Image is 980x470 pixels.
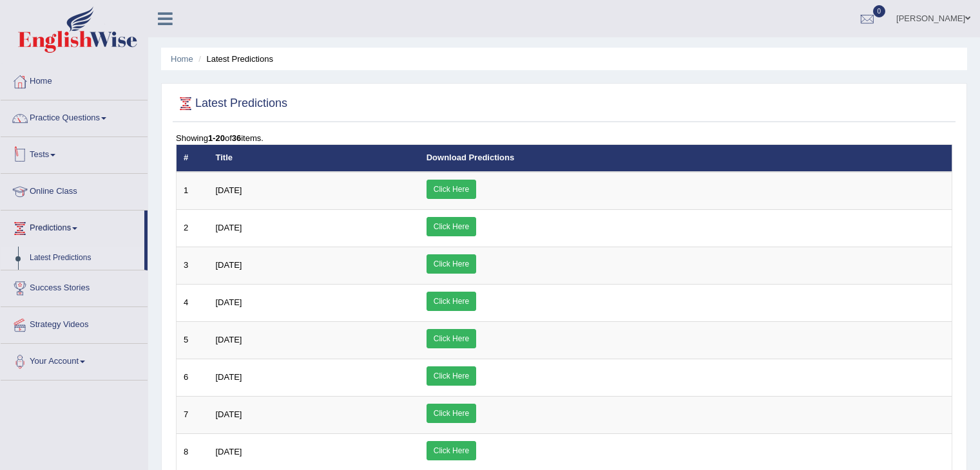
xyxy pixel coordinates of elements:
li: Latest Predictions [195,53,273,65]
div: Showing of items. [176,132,952,144]
th: Title [209,145,419,172]
span: [DATE] [216,297,242,307]
th: # [177,145,209,172]
a: Online Class [1,174,148,206]
a: Click Here [427,217,476,236]
b: 1-20 [208,133,225,143]
span: [DATE] [216,372,242,382]
td: 6 [177,359,209,396]
a: Home [1,64,148,96]
td: 5 [177,321,209,359]
span: [DATE] [216,409,242,419]
a: Click Here [427,366,476,386]
span: [DATE] [216,260,242,270]
span: 0 [873,5,886,17]
a: Tests [1,137,148,169]
a: Your Account [1,344,148,376]
td: 1 [177,172,209,210]
h2: Latest Predictions [176,94,287,113]
a: Latest Predictions [24,247,144,270]
td: 3 [177,247,209,284]
a: Predictions [1,211,144,243]
a: Click Here [427,441,476,460]
a: Click Here [427,254,476,274]
span: [DATE] [216,185,242,195]
a: Click Here [427,329,476,348]
a: Click Here [427,292,476,311]
a: Click Here [427,404,476,423]
a: Home [171,54,193,64]
span: [DATE] [216,447,242,456]
a: Practice Questions [1,100,148,133]
a: Click Here [427,180,476,199]
a: Success Stories [1,270,148,303]
span: [DATE] [216,223,242,232]
td: 7 [177,396,209,433]
span: [DATE] [216,335,242,344]
td: 4 [177,284,209,321]
a: Strategy Videos [1,307,148,339]
b: 36 [232,133,241,143]
td: 2 [177,209,209,247]
th: Download Predictions [419,145,952,172]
